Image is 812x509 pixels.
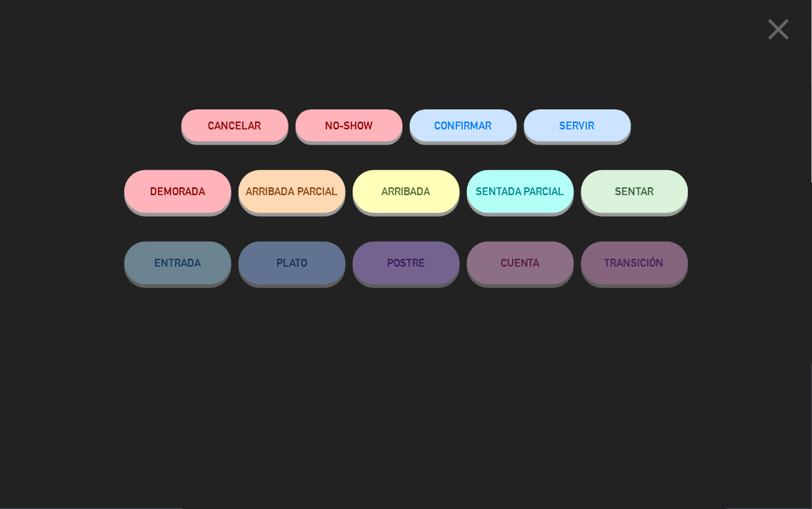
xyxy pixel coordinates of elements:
button: SERVIR [524,109,631,142]
button: CONFIRMAR [410,109,517,142]
button: close [757,11,801,53]
button: NO-SHOW [296,109,403,142]
button: TRANSICIÓN [581,242,688,285]
button: Cancelar [181,109,289,142]
button: ARRIBADA [353,170,460,213]
button: PLATO [239,242,346,285]
button: DEMORADA [124,170,231,213]
button: SENTADA PARCIAL [467,170,574,213]
button: SENTAR [581,170,688,213]
span: ARRIBADA PARCIAL [246,185,338,197]
button: ARRIBADA PARCIAL [239,170,346,213]
button: CUENTA [467,242,574,285]
span: CONFIRMAR [435,119,492,132]
span: SENTAR [616,185,654,197]
button: ENTRADA [124,242,231,285]
button: POSTRE [353,242,460,285]
i: close [761,11,797,47]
